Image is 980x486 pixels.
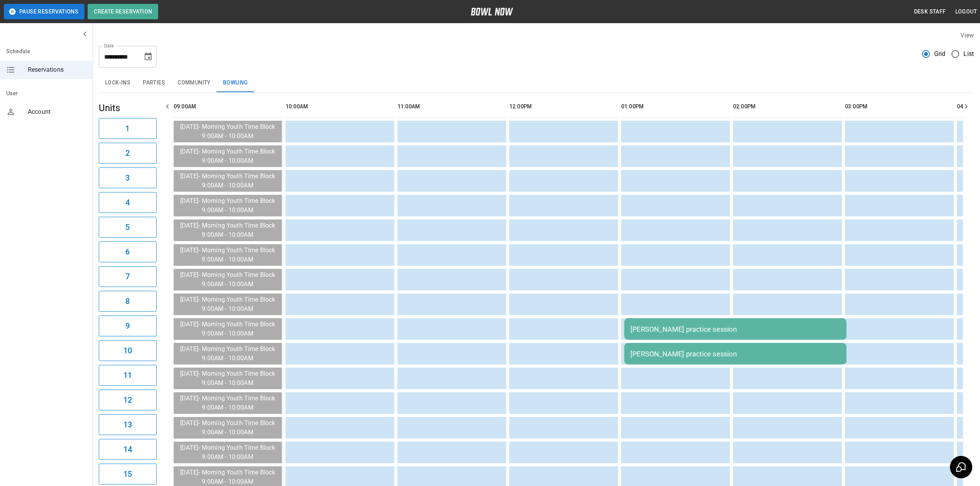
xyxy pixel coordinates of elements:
th: 11:00AM [397,96,506,118]
button: Create Reservation [88,4,158,19]
button: 10 [99,340,157,361]
button: 12 [99,390,157,410]
label: View [960,32,974,39]
th: 12:00PM [509,96,618,118]
h6: 11 [123,369,132,381]
button: 9 [99,316,157,336]
button: Parties [137,74,171,92]
h6: 12 [123,394,132,406]
div: [PERSON_NAME] practice session [630,350,840,358]
h6: 9 [125,320,130,332]
div: inventory tabs [99,74,974,92]
h6: 6 [125,246,130,258]
h6: 7 [125,270,130,283]
button: Desk Staff [911,5,949,19]
button: 7 [99,266,157,287]
button: Lock-ins [99,74,137,92]
button: Logout [952,5,980,19]
h5: Units [99,102,157,114]
h6: 3 [125,172,130,184]
h6: 14 [123,443,132,456]
th: 10:00AM [286,96,394,118]
span: Account [28,107,86,116]
button: Community [171,74,217,92]
button: 14 [99,439,157,460]
button: Pause Reservations [4,4,84,19]
h6: 10 [123,344,132,357]
h6: 5 [125,221,130,233]
button: 8 [99,291,157,312]
button: 13 [99,414,157,435]
button: 15 [99,464,157,484]
h6: 2 [125,147,130,159]
h6: 4 [125,196,130,209]
h6: 13 [123,418,132,431]
button: 1 [99,118,157,139]
h6: 1 [125,122,130,135]
button: Choose date, selected date is Aug 23, 2025 [140,49,156,64]
span: Reservations [28,65,86,74]
button: 2 [99,143,157,164]
h6: 8 [125,295,130,307]
button: 11 [99,365,157,386]
span: Grid [934,49,946,59]
div: [PERSON_NAME] practice session [630,325,840,333]
button: 6 [99,241,157,262]
img: logo [471,8,513,15]
th: 09:00AM [174,96,282,118]
button: 5 [99,217,157,238]
h6: 15 [123,468,132,480]
button: 3 [99,167,157,188]
span: List [963,49,974,59]
button: 4 [99,192,157,213]
button: Bowling [217,74,254,92]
